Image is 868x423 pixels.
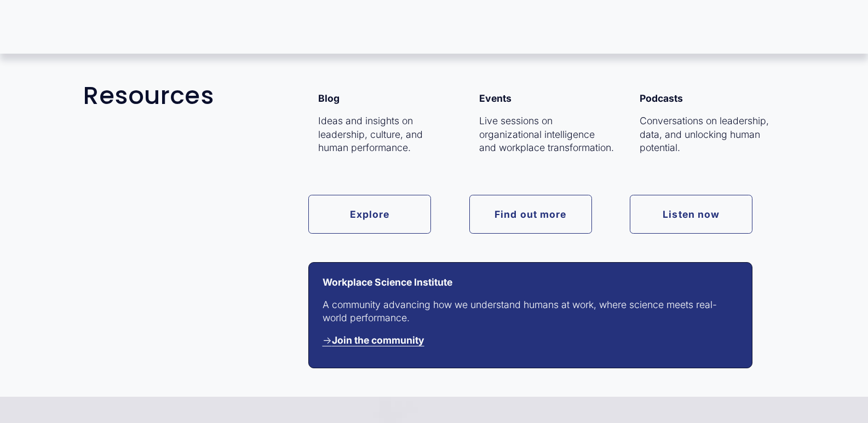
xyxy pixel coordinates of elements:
span: A community advancing how we understand humans at work, where science meets real-world performance. [323,299,717,324]
strong: Podcasts [640,92,683,104]
p: Conversations on leadership, data, and unlocking human potential. [640,114,775,155]
strong: Events [479,92,511,104]
h2: Resources [83,82,335,109]
strong: Workplace Science Institute [323,276,452,288]
a: Explore [308,195,431,234]
span: → [323,334,424,346]
p: Ideas and insights on leadership, culture, and human performance. [318,114,453,155]
a: →Join the community [323,334,424,346]
a: Find out more [469,195,592,234]
a: Listen now [630,195,752,234]
strong: Join the community [332,334,424,346]
p: Live sessions on organizational intelligence and workplace transformation. [479,114,614,155]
